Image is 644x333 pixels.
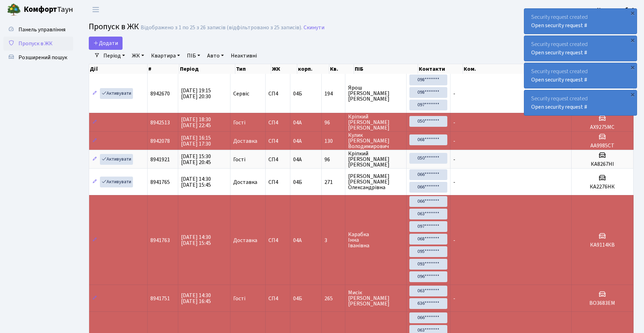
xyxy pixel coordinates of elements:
[574,184,630,190] h5: КА2276НК
[324,120,342,125] span: 96
[268,120,288,125] span: СП4
[233,157,245,162] span: Гості
[524,90,637,115] div: Security request created
[3,23,73,37] a: Панель управління
[531,76,587,84] a: Open security request #
[181,153,211,166] span: [DATE] 15:30 [DATE] 20:45
[531,103,587,111] a: Open security request #
[453,237,455,244] span: -
[233,238,257,243] span: Доставка
[324,238,342,243] span: 3
[228,50,260,62] a: Неактивні
[348,151,403,168] span: Кріпкий [PERSON_NAME] [PERSON_NAME]
[293,137,302,145] span: 04А
[574,142,630,149] h5: АА9985СТ
[453,178,455,186] span: -
[148,64,179,74] th: #
[24,4,57,15] b: Комфорт
[87,4,104,15] button: Переключити навігацію
[293,156,302,163] span: 04А
[150,295,170,302] span: 8941751
[18,26,65,33] span: Панель управління
[93,39,118,47] span: Додати
[329,64,354,74] th: Кв.
[524,63,637,88] div: Security request created
[235,64,271,74] th: Тип
[100,154,133,165] a: Активувати
[348,132,403,149] span: Кулик [PERSON_NAME] Володимирович
[293,178,302,186] span: 04Б
[268,138,288,144] span: СП4
[24,4,73,16] span: Таун
[271,64,297,74] th: ЖК
[268,238,288,243] span: СП4
[268,296,288,301] span: СП4
[150,90,170,98] span: 8942670
[233,120,245,125] span: Гості
[100,177,133,187] a: Активувати
[324,157,342,162] span: 96
[597,6,636,14] b: Консьєрж б. 4.
[324,296,342,301] span: 265
[268,91,288,96] span: СП4
[233,179,257,185] span: Доставка
[89,37,123,50] a: Додати
[293,90,302,98] span: 04Б
[293,295,302,302] span: 04Б
[348,290,403,307] span: Мисік [PERSON_NAME] [PERSON_NAME]
[629,37,636,44] div: ×
[574,124,630,131] h5: АХ9275МС
[574,161,630,168] h5: КА8267НІ
[181,175,211,189] span: [DATE] 14:30 [DATE] 15:45
[463,64,595,74] th: Ком.
[181,233,211,247] span: [DATE] 14:30 [DATE] 15:45
[233,138,257,144] span: Доставка
[324,179,342,185] span: 271
[574,242,630,248] h5: КА9114КВ
[418,64,463,74] th: Контакти
[531,22,587,29] a: Open security request #
[233,91,249,96] span: Сервіс
[179,64,235,74] th: Період
[324,91,342,96] span: 194
[129,50,147,62] a: ЖК
[597,6,636,14] a: Консьєрж б. 4.
[354,64,418,74] th: ПІБ
[181,292,211,305] span: [DATE] 14:30 [DATE] 16:45
[3,51,73,64] a: Розширений пошук
[18,54,67,61] span: Розширений пошук
[574,300,630,307] h5: ВО3683ЕМ
[204,50,227,62] a: Авто
[293,237,302,244] span: 04А
[100,88,133,99] a: Активувати
[233,296,245,301] span: Гості
[181,134,211,148] span: [DATE] 16:15 [DATE] 17:30
[453,119,455,126] span: -
[150,137,170,145] span: 8942078
[184,50,203,62] a: ПІБ
[3,37,73,51] a: Пропуск в ЖК
[629,91,636,98] div: ×
[348,232,403,248] span: Карабка Інна Іванівна
[531,49,587,56] a: Open security request #
[150,178,170,186] span: 8941765
[524,9,637,34] div: Security request created
[150,156,170,163] span: 8941921
[348,85,403,102] span: Ярош [PERSON_NAME] [PERSON_NAME]
[150,237,170,244] span: 8941763
[181,87,211,100] span: [DATE] 19:15 [DATE] 20:30
[141,24,302,31] div: Відображено з 1 по 25 з 26 записів (відфільтровано з 25 записів).
[89,64,148,74] th: Дії
[268,179,288,185] span: СП4
[348,114,403,131] span: Кріпкий [PERSON_NAME] [PERSON_NAME]
[150,119,170,126] span: 8942513
[453,137,455,145] span: -
[453,90,455,98] span: -
[524,36,637,61] div: Security request created
[453,295,455,302] span: -
[304,24,324,31] a: Скинути
[324,138,342,144] span: 130
[181,116,211,129] span: [DATE] 18:30 [DATE] 22:45
[297,64,330,74] th: корп.
[18,40,53,47] span: Пропуск в ЖК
